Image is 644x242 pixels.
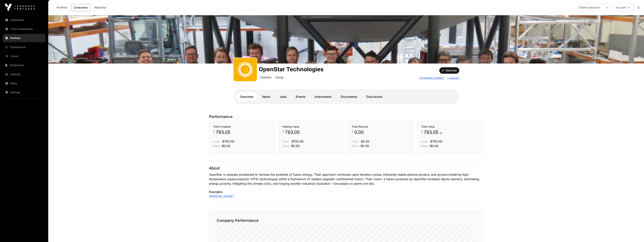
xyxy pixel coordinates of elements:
span: Fund: [352,140,359,143]
span: $0.00 [222,144,230,148]
a: Events [292,92,309,101]
span: 793.05 [216,129,230,135]
a: Watchlist [92,4,109,11]
div: Entities Selection [577,4,603,11]
span: Direct: [352,144,360,148]
button: Watchlist [439,67,459,74]
span: Direct: [421,144,429,148]
h2: Company Performance [217,218,476,223]
a: Settings [3,88,45,96]
a: Portfolio [54,4,70,11]
p: Performance [209,114,483,119]
img: OpenStar.svg [235,59,255,80]
p: Founders [209,190,483,194]
span: Fund: [213,140,220,143]
p: OpenStar is uniquely positioned to harness the potential of fusion energy. Their approach combine... [209,172,483,186]
h3: Holding Value [282,125,341,129]
span: Direct: [213,144,221,148]
span: $ [421,129,423,134]
p: About [209,165,483,171]
h3: Total Value [421,125,479,129]
a: Companies [71,4,90,11]
a: Discussion [363,92,386,101]
span: $0.00 [291,144,300,148]
span: Fund: [282,140,289,143]
span: Fund: [421,140,428,143]
span: 793.05 [285,129,300,135]
a: Fund Investments [3,25,45,33]
span: Direct: [282,144,290,148]
a: Dashboard [3,16,45,24]
span: $0.00 [361,144,369,148]
span: $0.00 [430,144,438,148]
a: Instruments [311,92,335,101]
span: $793.05 [222,139,234,143]
a: Documents [337,92,361,101]
span: Cleantech [260,76,271,79]
span: 793.05 [424,129,443,135]
span: $ [213,129,215,134]
a: Transactions [3,43,45,51]
span: 0.00 [354,129,364,135]
span: $793.05 [292,139,304,143]
a: [DOMAIN_NAME] [419,76,444,80]
a: News [259,92,274,101]
a: Jobs [276,92,290,101]
button: Account [613,4,633,11]
nav: Tabs [236,92,456,101]
a: Invest [3,52,45,60]
iframe: Chat Widget [625,224,644,242]
span: Energy [276,76,283,79]
h3: Total Returns [352,125,410,129]
img: OpenStar Technologies [48,15,644,64]
span: $793.05 [430,139,442,143]
a: Statements [3,61,45,69]
span: $0.00 [361,139,369,143]
a: News [3,79,45,87]
h3: Total Invested [213,125,271,129]
h1: OpenStar Technologies [259,66,324,73]
a: Overview [236,92,257,101]
span: $ [282,129,284,134]
a: LinkedIn [446,76,459,80]
img: Icehouse Ventures Logo [5,4,35,11]
a: Analysis [3,70,45,78]
a: [PERSON_NAME] [209,194,234,199]
span: $ [352,129,354,134]
a: Portfolio [3,34,45,42]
